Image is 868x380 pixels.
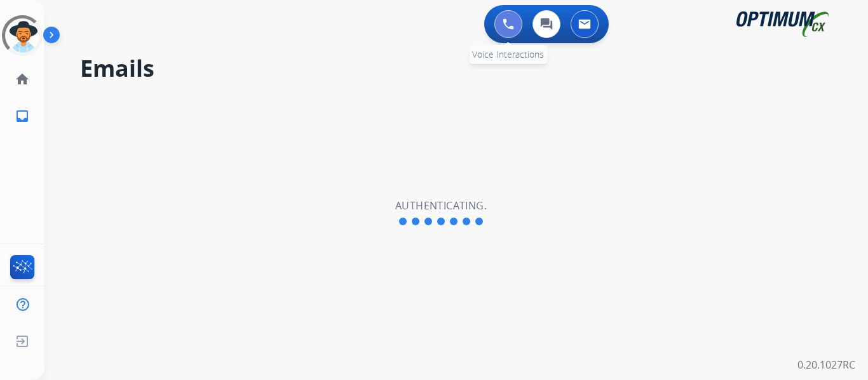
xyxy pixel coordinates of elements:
h2: Authenticating. [395,198,487,213]
mat-icon: inbox [15,108,30,124]
p: 0.20.1027RC [797,357,855,372]
span: Voice Interactions [472,48,544,60]
h2: Emails [80,56,837,81]
mat-icon: home [15,72,30,87]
